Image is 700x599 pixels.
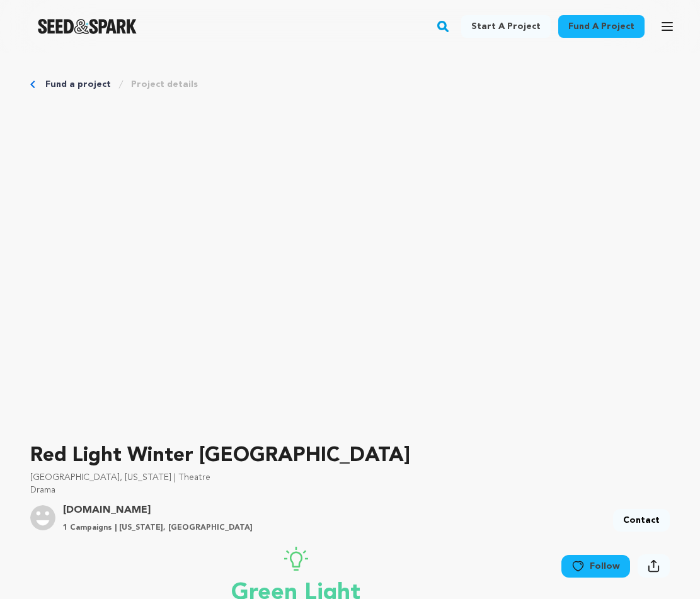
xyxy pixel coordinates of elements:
a: Fund a project [45,78,111,91]
p: 1 Campaigns | [US_STATE], [GEOGRAPHIC_DATA] [63,523,253,533]
a: Follow [561,555,630,578]
p: [GEOGRAPHIC_DATA], [US_STATE] | Theatre [30,471,670,484]
img: Seed&Spark Logo Dark Mode [38,19,137,34]
p: Drama [30,484,670,496]
a: Project details [131,78,198,91]
p: Red Light Winter [GEOGRAPHIC_DATA] [30,441,670,471]
a: Seed&Spark Homepage [38,19,137,34]
a: Goto Hrproductions.Studio profile [63,503,253,518]
a: Fund a project [558,15,645,38]
a: Start a project [461,15,551,38]
div: Breadcrumb [30,78,670,91]
a: Contact [613,509,670,532]
img: user.png [30,505,55,530]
